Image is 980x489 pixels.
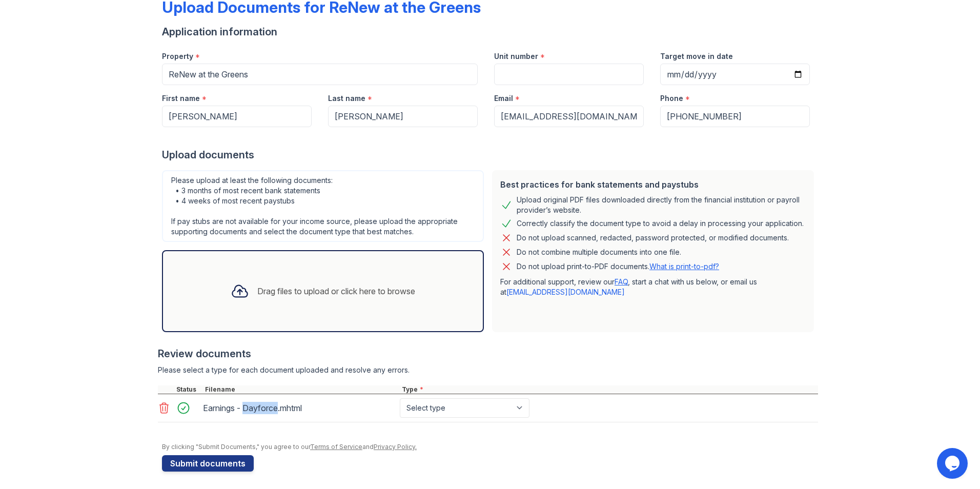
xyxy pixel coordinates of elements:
div: Do not upload scanned, redacted, password protected, or modified documents. [517,232,789,244]
div: Earnings - Dayforce.mhtml [203,400,396,416]
a: Privacy Policy. [374,443,417,451]
div: Status [174,385,203,394]
button: Submit documents [162,455,254,472]
iframe: chat widget [937,448,970,479]
a: FAQ [615,277,628,286]
p: For additional support, review our , start a chat with us below, or email us at [500,277,806,297]
label: Property [162,51,193,62]
div: Best practices for bank statements and paystubs [500,178,806,191]
label: Last name [328,93,365,104]
div: By clicking "Submit Documents," you agree to our and [162,443,818,451]
div: Please upload at least the following documents: • 3 months of most recent bank statements • 4 wee... [162,170,484,242]
div: Do not combine multiple documents into one file. [517,246,681,258]
label: Unit number [494,51,538,62]
a: What is print-to-pdf? [649,262,719,271]
label: Target move in date [660,51,733,62]
div: Type [400,385,818,394]
div: Review documents [158,347,818,361]
div: Application information [162,25,818,39]
label: Email [494,93,513,104]
div: Upload documents [162,148,818,162]
label: Phone [660,93,683,104]
div: Upload original PDF files downloaded directly from the financial institution or payroll provider’... [517,195,806,215]
div: Filename [203,385,400,394]
div: Please select a type for each document uploaded and resolve any errors. [158,365,818,375]
a: Terms of Service [310,443,362,451]
div: Correctly classify the document type to avoid a delay in processing your application. [517,217,804,230]
label: First name [162,93,200,104]
div: Drag files to upload or click here to browse [257,285,415,297]
p: Do not upload print-to-PDF documents. [517,261,719,272]
a: [EMAIL_ADDRESS][DOMAIN_NAME] [506,288,625,296]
